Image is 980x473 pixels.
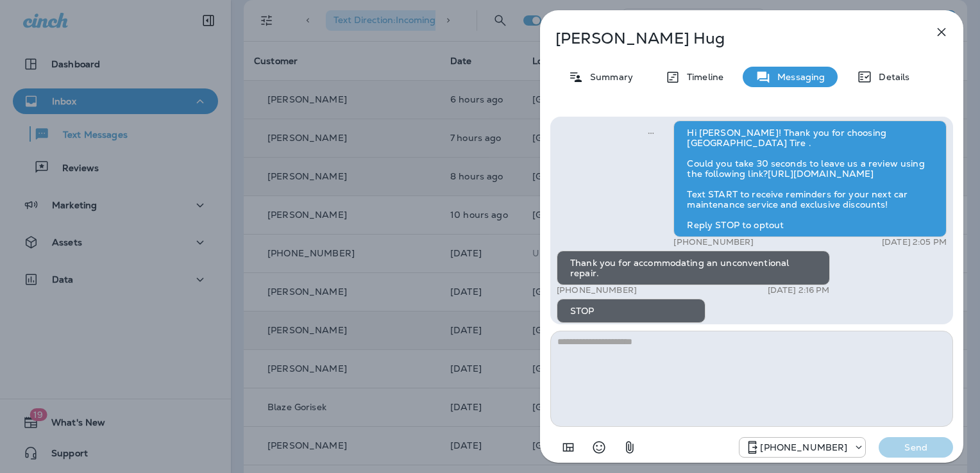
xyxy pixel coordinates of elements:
[882,237,947,247] p: [DATE] 2:05 PM
[557,285,637,295] p: [PHONE_NUMBER]
[680,72,723,82] p: Timeline
[739,440,865,455] div: +1 (984) 409-9300
[673,120,947,237] div: Hi [PERSON_NAME]! Thank you for choosing [GEOGRAPHIC_DATA] Tire . Could you take 30 seconds to le...
[557,299,705,323] div: STOP
[768,285,830,295] p: [DATE] 2:16 PM
[555,29,906,47] p: [PERSON_NAME] Hug
[557,251,830,285] div: Thank you for accommodating an unconventional repair.
[555,435,581,460] button: Add in a premade template
[760,442,847,452] p: [PHONE_NUMBER]
[771,72,825,82] p: Messaging
[584,72,633,82] p: Summary
[673,237,754,247] p: [PHONE_NUMBER]
[557,323,637,333] p: [PHONE_NUMBER]
[643,323,705,333] p: [DATE] 2:16 PM
[648,126,654,138] span: Sent
[872,72,909,82] p: Details
[586,435,612,460] button: Select an emoji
